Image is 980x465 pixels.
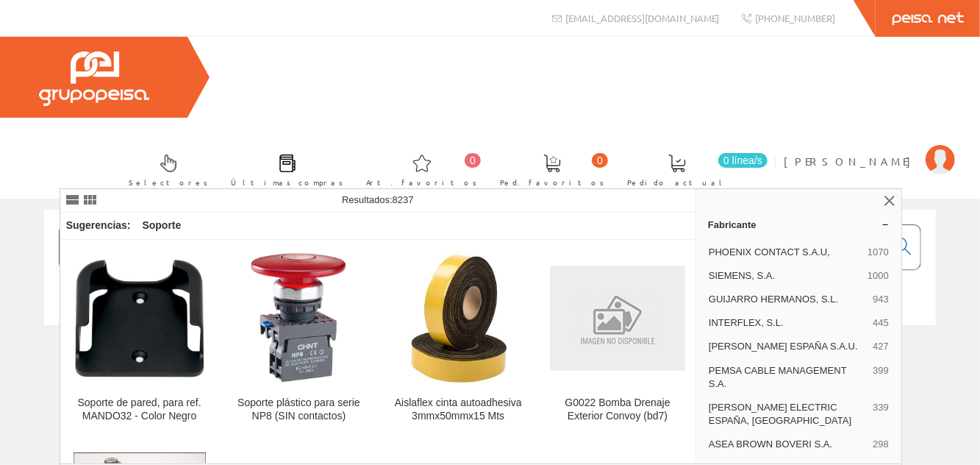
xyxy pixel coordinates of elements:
span: 8237 [393,194,414,205]
span: Art. favoritos [366,175,477,190]
img: G0022 Bomba Drenaje Exterior Convoy (bd7) [550,266,685,372]
span: PHOENIX CONTACT S.A.U, [709,246,862,259]
span: PEMSA CABLE MANAGEMENT S.A. [709,364,867,391]
span: 298 [873,438,889,451]
span: Selectores [129,175,208,190]
div: Aislaflex cinta autoadhesiva 3mmx50mmx15 Mts [390,397,526,423]
span: 399 [873,364,889,391]
span: 0 línea/s [718,153,768,168]
div: Soporte plástico para serie NP8 (SIN contactos) [232,397,367,423]
span: [PERSON_NAME] ESPAÑA S.A.U. [709,340,867,353]
span: 1070 [868,246,889,259]
a: Aislaflex cinta autoadhesiva 3mmx50mmx15 Mts Aislaflex cinta autoadhesiva 3mmx50mmx15 Mts [379,241,537,440]
a: Selectores [114,142,215,196]
span: ASEA BROWN BOVERI S.A. [709,438,867,451]
a: Fabricante [696,213,901,236]
a: Soporte de pared, para ref. MANDO32 - Color Negro Soporte de pared, para ref. MANDO32 - Color Negro [60,241,219,440]
span: [EMAIL_ADDRESS][DOMAIN_NAME] [565,12,719,24]
span: SIEMENS, S.A. [709,269,862,283]
span: Pedido actual [627,175,727,190]
a: Soporte plástico para serie NP8 (SIN contactos) Soporte plástico para serie NP8 (SIN contactos) [220,241,379,440]
span: [PERSON_NAME] [784,154,918,168]
img: Soporte plástico para serie NP8 (SIN contactos) [249,252,349,385]
span: Resultados: [342,194,414,205]
span: [PHONE_NUMBER] [755,12,835,24]
span: Ped. favoritos [500,175,604,190]
div: G0022 Bomba Drenaje Exterior Convoy (bd7) [550,397,685,423]
span: 1000 [868,269,889,283]
a: [PERSON_NAME] [784,142,955,156]
img: Soporte de pared, para ref. MANDO32 - Color Negro [74,252,206,385]
span: 0 [465,153,481,168]
div: Sugerencias: [60,216,134,236]
span: 445 [873,316,889,330]
img: Grupo Peisa [39,52,149,106]
span: INTERFLEX, S.L. [709,316,867,330]
a: G0022 Bomba Drenaje Exterior Convoy (bd7) G0022 Bomba Drenaje Exterior Convoy (bd7) [538,241,697,440]
a: Últimas compras [216,142,351,196]
div: Soporte de pared, para ref. MANDO32 - Color Negro [72,397,207,423]
span: Últimas compras [231,175,343,190]
span: 339 [873,401,889,427]
div: © Grupo Peisa [44,344,936,356]
span: 943 [873,293,889,306]
span: GUIJARRO HERMANOS, S.L. [709,293,867,306]
span: 0 [592,153,608,168]
strong: Soporte [142,219,181,231]
img: Aislaflex cinta autoadhesiva 3mmx50mmx15 Mts [408,252,508,385]
span: 427 [873,340,889,353]
span: [PERSON_NAME] ELECTRIC ESPAÑA, [GEOGRAPHIC_DATA] [709,401,867,427]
